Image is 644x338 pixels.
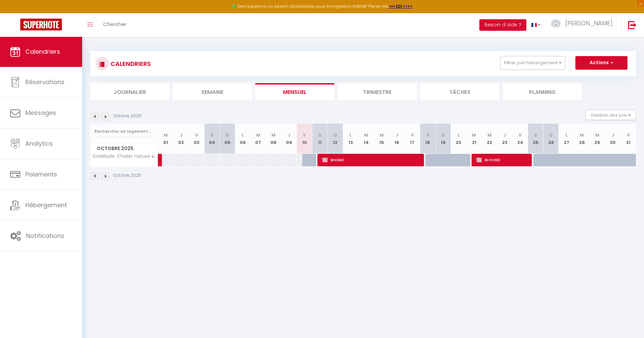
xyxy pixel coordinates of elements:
[204,124,220,154] th: 04
[442,132,445,138] abbr: D
[103,21,126,28] span: Chercher
[405,124,420,154] th: 17
[389,3,412,9] a: >>> ICI <<<<
[519,132,522,138] abbr: V
[565,19,613,27] span: [PERSON_NAME]
[374,124,389,154] th: 15
[543,124,559,154] th: 26
[91,144,158,153] span: Octobre 2025
[322,153,421,166] span: BOOKED
[411,132,414,138] abbr: V
[288,132,290,138] abbr: J
[297,124,312,154] th: 10
[595,132,599,138] abbr: M
[271,132,276,138] abbr: M
[312,124,328,154] th: 11
[575,56,627,70] button: Actions
[25,78,65,86] span: Réservations
[435,124,451,154] th: 19
[620,124,636,154] th: 31
[497,124,513,154] th: 23
[26,232,64,240] span: Notifications
[500,56,565,70] button: Filtrer par hébergement
[487,132,492,138] abbr: M
[235,124,251,154] th: 06
[503,132,506,138] abbr: J
[251,124,266,154] th: 07
[25,139,53,148] span: Analytics
[364,132,368,138] abbr: M
[426,132,429,138] abbr: S
[164,132,168,138] abbr: M
[358,124,374,154] th: 14
[559,124,574,154] th: 27
[580,132,584,138] abbr: M
[503,83,582,100] li: Planning
[281,124,297,154] th: 09
[628,21,637,29] img: logout
[25,201,67,209] span: Hébergement
[255,83,334,100] li: Mensuel
[220,124,235,154] th: 05
[158,124,174,154] th: 01
[476,153,528,166] span: BLOCKED
[528,124,544,154] th: 25
[420,124,436,154] th: 18
[98,13,132,37] a: Chercher
[189,124,205,154] th: 03
[566,132,568,138] abbr: L
[226,132,229,138] abbr: D
[627,132,630,138] abbr: V
[180,132,183,138] abbr: J
[113,172,141,179] p: Octobre 2025
[303,132,306,138] abbr: V
[318,132,321,138] abbr: S
[482,124,497,154] th: 22
[266,124,282,154] th: 08
[420,83,499,100] li: Tâches
[451,124,467,154] th: 20
[343,124,359,154] th: 13
[512,124,528,154] th: 24
[113,113,141,119] p: Octobre 2025
[586,110,636,120] button: Gestion des prix
[242,132,244,138] abbr: L
[590,124,605,154] th: 29
[211,132,214,138] abbr: S
[350,132,352,138] abbr: L
[574,124,590,154] th: 28
[94,125,154,138] input: Rechercher un logement...
[173,124,189,154] th: 02
[551,19,561,28] img: ...
[612,132,614,138] abbr: J
[466,124,482,154] th: 21
[534,132,537,138] abbr: S
[25,47,60,56] span: Calendriers
[479,19,526,31] button: Besoin d'aide ?
[396,132,398,138] abbr: J
[92,154,159,159] span: Soleillade: Chalet nature entre terre et mer
[605,124,621,154] th: 30
[472,132,476,138] abbr: M
[173,83,252,100] li: Semaine
[20,19,62,30] img: Super Booking
[389,124,405,154] th: 16
[458,132,460,138] abbr: L
[25,170,57,178] span: Paiements
[328,124,343,154] th: 12
[546,13,621,37] a: ... [PERSON_NAME]
[334,132,337,138] abbr: D
[25,108,56,117] span: Messages
[380,132,384,138] abbr: M
[90,83,169,100] li: Journalier
[256,132,260,138] abbr: M
[109,56,151,71] h3: CALENDRIERS
[338,83,417,100] li: Trimestre
[195,132,198,138] abbr: V
[549,132,553,138] abbr: D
